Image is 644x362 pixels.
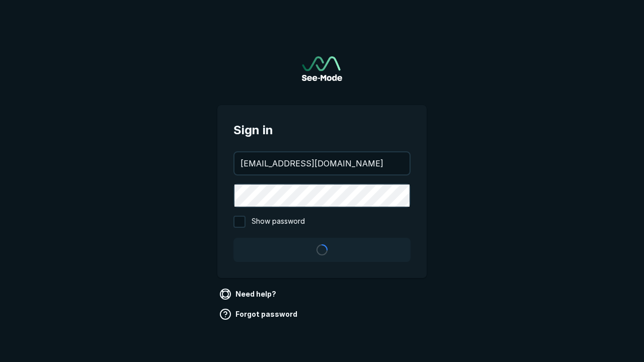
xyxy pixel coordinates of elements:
input: your@email.com [234,152,410,174]
img: See-Mode Logo [302,56,342,81]
a: Go to sign in [302,56,342,81]
span: Show password [252,216,305,228]
span: Sign in [233,121,411,139]
a: Forgot password [217,306,301,322]
a: Need help? [217,286,280,302]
